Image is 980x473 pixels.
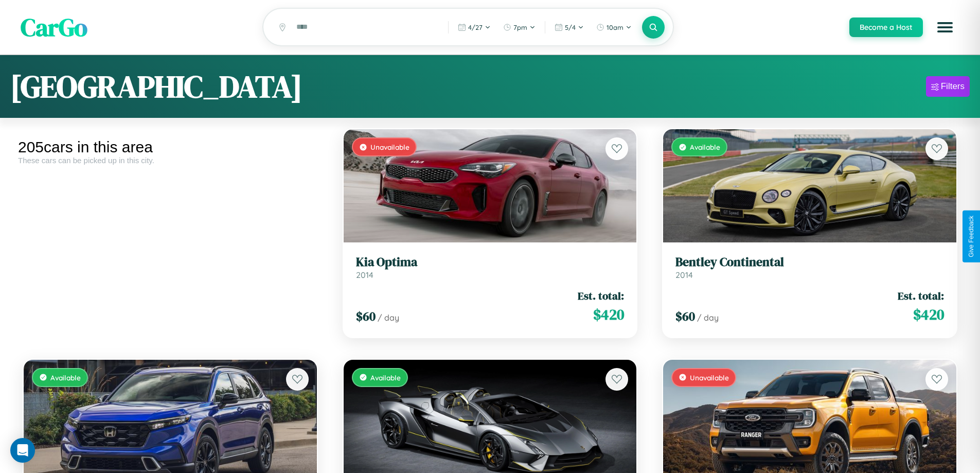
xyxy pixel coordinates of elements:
[675,270,693,280] span: 2014
[378,312,399,323] span: / day
[498,19,541,36] button: 7pm
[941,81,965,92] div: Filters
[18,138,323,156] div: 205 cars in this area
[356,308,376,325] span: $ 60
[468,23,483,31] span: 4 / 27
[968,216,975,257] div: Give Feedback
[593,304,624,325] span: $ 420
[578,288,624,303] span: Est. total:
[675,308,695,325] span: $ 60
[697,312,719,323] span: / day
[370,373,401,382] span: Available
[10,65,302,108] h1: [GEOGRAPHIC_DATA]
[849,17,923,37] button: Become a Host
[591,19,637,36] button: 10am
[370,143,409,151] span: Unavailable
[898,288,944,303] span: Est. total:
[675,255,944,280] a: Bentley Continental2014
[549,19,589,36] button: 5/4
[607,23,623,31] span: 10am
[913,304,944,325] span: $ 420
[50,373,81,382] span: Available
[690,143,720,151] span: Available
[565,23,576,31] span: 5 / 4
[926,76,970,97] button: Filters
[18,156,323,165] div: These cars can be picked up in this city.
[356,270,373,280] span: 2014
[10,438,35,463] div: Open Intercom Messenger
[513,23,527,31] span: 7pm
[931,13,959,42] button: Open menu
[453,19,496,36] button: 4/27
[21,10,87,44] span: CarGo
[675,255,944,270] h3: Bentley Continental
[690,373,729,382] span: Unavailable
[356,255,625,280] a: Kia Optima2014
[356,255,625,270] h3: Kia Optima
